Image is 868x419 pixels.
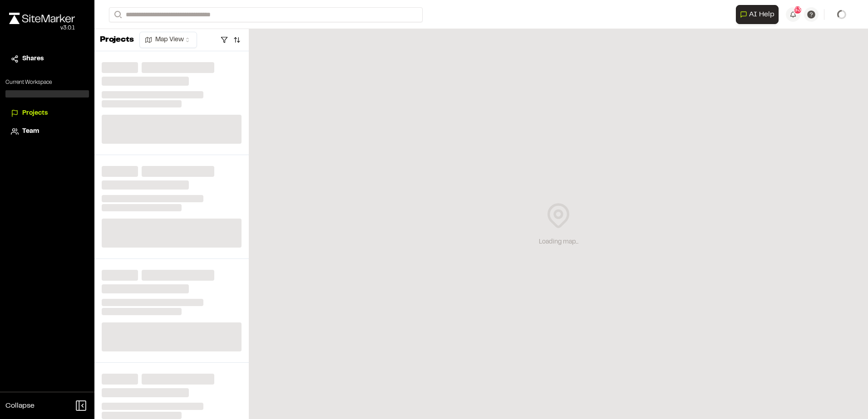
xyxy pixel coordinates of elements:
[794,6,801,14] span: 53
[100,34,134,46] p: Projects
[5,78,89,87] p: Current Workspace
[736,5,779,24] button: Open AI Assistant
[11,54,84,64] a: Shares
[11,108,84,118] a: Projects
[749,9,774,20] span: AI Help
[786,7,800,22] button: 53
[9,24,75,32] div: Oh geez...please don't...
[109,7,125,22] button: Search
[539,237,578,247] div: Loading map...
[5,400,35,411] span: Collapse
[22,108,48,118] span: Projects
[22,127,39,136] span: Team
[736,5,782,24] div: Open AI Assistant
[22,54,44,64] span: Shares
[11,127,84,136] a: Team
[9,13,75,24] img: rebrand.png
